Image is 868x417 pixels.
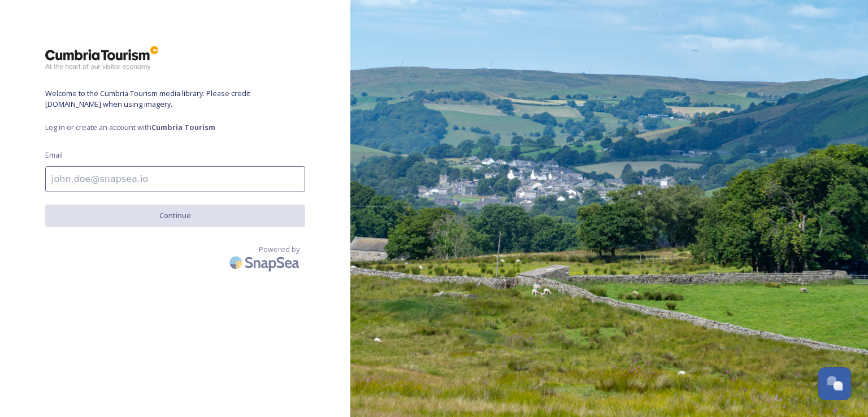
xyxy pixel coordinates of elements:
[45,150,63,160] span: Email
[151,122,215,132] strong: Cumbria Tourism
[45,45,158,71] img: ct_logo.png
[226,249,305,276] img: SnapSea Logo
[45,122,305,133] span: Log in or create an account with
[45,205,305,227] button: Continue
[818,367,851,400] button: Open Chat
[45,166,305,192] input: john.doe@snapsea.io
[259,244,300,255] span: Powered by
[45,88,305,110] span: Welcome to the Cumbria Tourism media library. Please credit [DOMAIN_NAME] when using imagery.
